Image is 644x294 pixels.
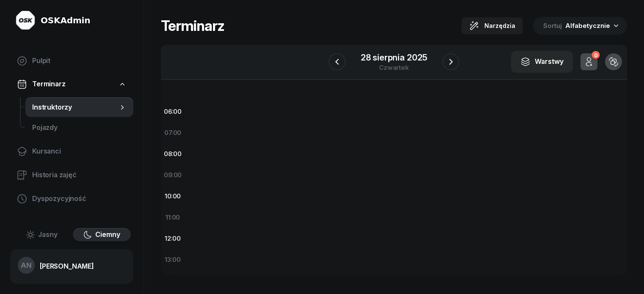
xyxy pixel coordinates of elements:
[95,229,120,240] span: Ciemny
[25,118,133,138] a: Pojazdy
[462,17,523,34] button: Narzędzia
[10,74,133,94] a: Terminarz
[10,189,133,209] a: Dyspozycyjność
[161,270,185,291] div: 14:00
[161,207,185,228] div: 11:00
[361,53,427,62] div: 28 sierpnia 2025
[32,193,127,204] span: Dyspozycyjność
[161,18,224,33] h1: Terminarz
[161,186,185,207] div: 10:00
[32,122,127,133] span: Pojazdy
[161,143,185,165] div: 08:00
[533,17,627,35] button: Sortuj Alfabetycznie
[32,146,127,157] span: Kursanci
[10,51,133,71] a: Pulpit
[15,10,36,30] img: logo-light@2x.png
[161,101,185,122] div: 06:00
[21,262,32,269] span: AN
[32,170,127,181] span: Historia zajęć
[10,141,133,162] a: Kursanci
[32,102,118,113] span: Instruktorzy
[161,165,185,186] div: 09:00
[40,263,94,269] div: [PERSON_NAME]
[484,21,515,31] span: Narzędzia
[580,53,597,70] button: 0
[73,228,131,242] button: Ciemny
[565,22,610,30] span: Alfabetycznie
[511,51,573,73] button: Warstwy
[25,97,133,118] a: Instruktorzy
[13,228,71,242] button: Jasny
[41,14,90,26] div: OSKAdmin
[591,51,600,59] div: 0
[161,249,185,270] div: 13:00
[32,55,127,66] span: Pulpit
[161,228,185,249] div: 12:00
[161,122,185,143] div: 07:00
[361,64,427,71] div: czwartek
[38,229,58,240] span: Jasny
[543,20,564,31] span: Sortuj
[520,56,564,67] div: Warstwy
[32,79,66,90] span: Terminarz
[10,165,133,185] a: Historia zajęć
